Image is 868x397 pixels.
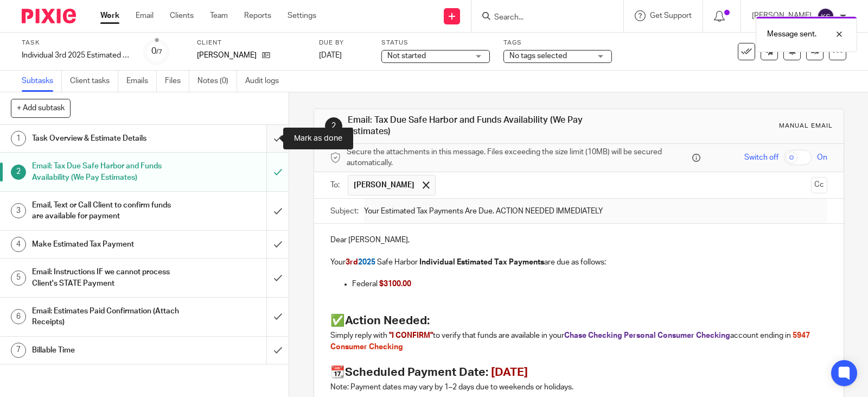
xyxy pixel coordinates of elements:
h2: 📆 [330,363,827,382]
h1: Email: Tax Due Safe Harbor and Funds Availability (We Pay Estimates) [348,115,602,138]
span: No tags selected [509,52,567,60]
h2: ✅ [330,312,827,330]
a: Team [210,10,228,21]
p: Federal [352,279,827,289]
label: Client [197,39,305,47]
span: 2025 [358,259,375,266]
span: Not started [387,52,426,60]
h1: Email, Text or Call Client to confirm funds are available for payment [32,197,181,225]
span: Switch off [744,152,778,163]
button: Cc [811,177,827,193]
div: 3 [11,203,26,218]
a: Reports [244,10,271,21]
h1: Email: Estimates Paid Confirmation (Attach Receipts) [32,303,181,331]
div: Manual email [779,122,833,130]
h1: Task Overview & Estimate Details [32,130,181,147]
p: [PERSON_NAME] [197,50,257,61]
div: Individual 3rd 2025 Estimated Tax Payment - Safe Harbor (We Pay) [22,50,130,61]
p: Simply reply with to verify that funds are available in your account ending in [330,330,827,352]
span: [DATE] [319,52,342,59]
h1: Email: Tax Due Safe Harbor and Funds Availability (We Pay Estimates) [32,158,181,186]
h1: Make Estimated Tax Payment [32,236,181,253]
div: 7 [11,343,26,358]
h1: Billable Time [32,342,181,358]
span: On [817,152,827,163]
a: Subtasks [22,71,62,92]
p: Message sent. [767,29,816,40]
span: Secure the attachments in this message. Files exceeding the size limit (10MB) will be secured aut... [347,147,690,169]
img: Pixie [22,9,76,23]
a: Clients [170,10,194,21]
span: [DATE] [491,367,528,378]
a: Audit logs [245,71,287,92]
p: Your Safe Harbor are due as follows: [330,257,827,268]
div: 1 [11,131,26,146]
a: Settings [288,10,316,21]
strong: Scheduled Payment Date: [345,367,488,378]
span: [PERSON_NAME] [354,180,414,191]
label: Status [381,39,490,47]
span: $3100.00 [379,280,411,288]
a: Files [165,71,189,92]
strong: Action Needed: [345,315,430,326]
div: 2 [325,117,342,135]
p: Dear [PERSON_NAME], [330,235,827,245]
div: 5 [11,270,26,286]
p: Note: Payment dates may vary by 1–2 days due to weekends or holidays. [330,382,827,393]
small: /7 [156,49,162,55]
a: Email [136,10,154,21]
div: 6 [11,309,26,324]
div: 4 [11,237,26,252]
span: "I CONFIRM" [389,332,433,339]
span: 3rd [346,259,358,266]
a: Emails [126,71,157,92]
div: 2 [11,165,26,180]
div: 0 [151,45,162,58]
img: svg%3E [817,8,834,25]
label: Task [22,39,130,47]
a: Client tasks [70,71,118,92]
a: Notes (0) [197,71,237,92]
h1: Email: Instructions IF we cannot process Client's STATE Payment [32,264,181,292]
button: + Add subtask [11,99,71,117]
label: Subject: [330,206,359,217]
span: Chase Checking Personal Consumer Checking [564,332,730,339]
label: To: [330,180,342,191]
strong: Individual Estimated Tax Payments [419,259,544,266]
span: 5947 Consumer Checking [330,332,812,350]
label: Due by [319,39,368,47]
a: Work [100,10,119,21]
